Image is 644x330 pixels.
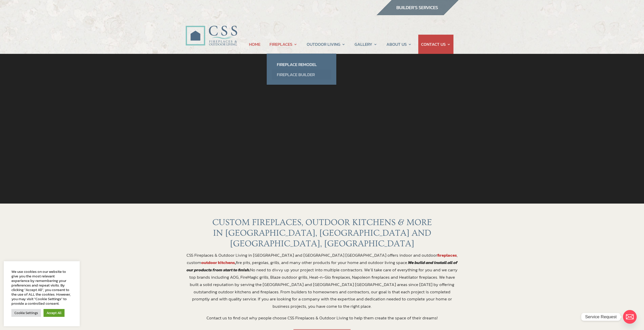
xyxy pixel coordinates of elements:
a: Cookie Settings [11,309,41,317]
a: CONTACT US [421,35,451,54]
h1: CUSTOM FIREPLACES, OUTDOOR KITCHENS & MORE IN [GEOGRAPHIC_DATA], [GEOGRAPHIC_DATA] AND [GEOGRAPHI... [185,217,459,252]
strong: We build and install all of our products from start to finish. [186,259,458,273]
a: OUTDOOR LIVING [307,35,345,54]
a: builder services construction supply [376,10,459,17]
a: Email [623,310,637,324]
a: fireplaces [437,252,457,258]
p: Contact us to find out why people choose CSS Fireplaces & Outdoor Living to help them create the ... [185,314,459,322]
strong: , [201,259,236,266]
a: Fireplace Builder [272,70,331,80]
a: ABOUT US [386,35,412,54]
a: FIREPLACES [269,35,297,54]
p: CSS Fireplaces & Outdoor Living in [GEOGRAPHIC_DATA] and [GEOGRAPHIC_DATA] [GEOGRAPHIC_DATA] offe... [185,252,459,314]
a: Accept All [44,309,65,317]
a: Fireplace Remodel [272,59,331,70]
a: outdoor kitchens [201,259,235,266]
div: We use cookies on our website to give you the most relevant experience by remembering your prefer... [11,269,72,306]
img: CSS Fireplaces & Outdoor Living (Formerly Construction Solutions & Supply)- Jacksonville Ormond B... [185,12,237,48]
div: Blocked (selector): [4,261,80,326]
a: HOME [249,35,260,54]
a: GALLERY [355,35,377,54]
